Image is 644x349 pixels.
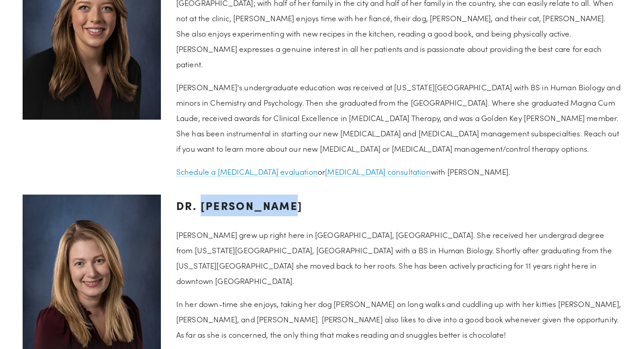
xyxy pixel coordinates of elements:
p: or with [PERSON_NAME]. [176,164,621,179]
p: In her down-time she enjoys, taking her dog [PERSON_NAME] on long walks and cuddling up with her ... [176,296,621,342]
h3: Dr. [PERSON_NAME] [176,195,621,216]
a: [MEDICAL_DATA] consultation [325,167,431,177]
a: Schedule a [MEDICAL_DATA] evaluation [176,167,318,177]
p: [PERSON_NAME] grew up right here in [GEOGRAPHIC_DATA], [GEOGRAPHIC_DATA]. She received her underg... [176,227,621,289]
p: [PERSON_NAME]'s undergraduate education was received at [US_STATE][GEOGRAPHIC_DATA] with BS in Hu... [176,79,621,156]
